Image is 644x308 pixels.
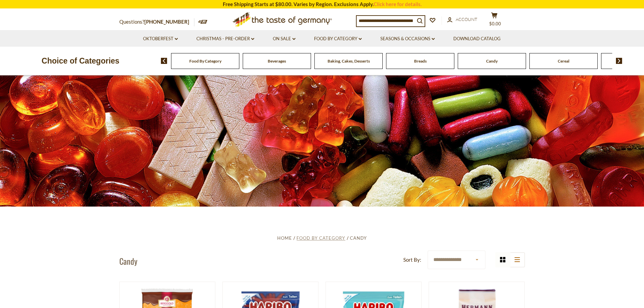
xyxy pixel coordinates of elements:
[616,58,622,64] img: next arrow
[447,16,477,23] a: Account
[374,1,422,7] a: Click here for details.
[380,35,435,43] a: Seasons & Occasions
[314,35,362,43] a: Food By Category
[273,35,295,43] a: On Sale
[119,18,194,26] p: Questions?
[189,58,221,64] a: Food By Category
[277,235,292,241] a: Home
[558,58,569,64] a: Cereal
[453,35,501,43] a: Download Catalog
[489,21,501,26] span: $0.00
[144,19,189,25] a: [PHONE_NUMBER]
[328,58,370,64] a: Baking, Cakes, Desserts
[196,35,254,43] a: Christmas - PRE-ORDER
[486,58,498,64] a: Candy
[119,256,137,266] h1: Candy
[414,58,427,64] a: Breads
[143,35,178,43] a: Oktoberfest
[350,235,367,241] a: Candy
[268,58,286,64] a: Beverages
[403,256,421,264] label: Sort By:
[161,58,167,64] img: previous arrow
[456,17,477,22] span: Account
[484,12,505,29] button: $0.00
[296,235,345,241] a: Food By Category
